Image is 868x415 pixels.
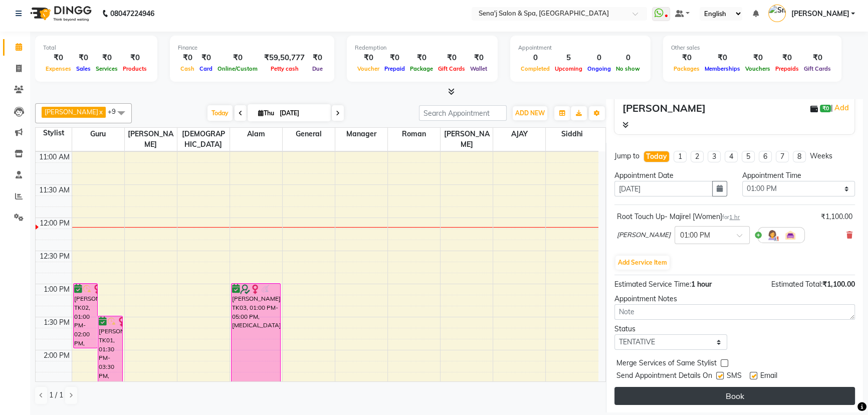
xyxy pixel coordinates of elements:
div: Appointment [518,44,642,52]
div: ₹0 [74,52,93,64]
div: ₹0 [178,52,197,64]
div: ₹0 [355,52,382,64]
div: 2:00 PM [42,350,72,361]
span: Today [207,105,233,121]
div: ₹0 [702,52,743,64]
span: | [831,102,850,114]
div: Status [614,324,727,334]
span: Petty cash [268,65,301,72]
li: 1 [674,151,687,162]
input: Search Appointment [419,105,507,121]
div: ₹0 [215,52,260,64]
div: ₹1,100.00 [821,212,852,222]
div: 0 [518,52,552,64]
span: Gift Cards [801,65,833,72]
div: 0 [585,52,613,64]
span: +9 [108,107,123,115]
span: Email [760,370,777,383]
span: 1 hour [691,280,712,289]
span: Card [197,65,215,72]
li: 2 [691,151,704,162]
span: Ongoing [585,65,613,72]
span: [PERSON_NAME] [617,230,671,240]
span: Package [407,65,436,72]
span: Prepaids [773,65,801,72]
span: Services [93,65,120,72]
div: ₹59,50,777 [260,52,309,64]
small: for [722,214,740,221]
div: Appointment Notes [614,294,855,304]
div: ₹0 [436,52,468,64]
div: ₹0 [407,52,436,64]
div: Today [646,151,667,162]
span: Gift Cards [436,65,468,72]
a: x [98,108,103,116]
div: ₹0 [197,52,215,64]
img: Interior.png [784,229,796,241]
div: 0 [613,52,642,64]
span: 1 hr [729,214,740,221]
span: Products [120,65,149,72]
div: 12:00 PM [38,218,72,229]
span: Wallet [468,65,490,72]
div: ₹0 [120,52,149,64]
div: Redemption [355,44,490,52]
div: ₹0 [773,52,801,64]
div: 11:30 AM [37,185,72,195]
input: yyyy-mm-dd [614,181,713,196]
span: Prepaid [382,65,407,72]
span: [PERSON_NAME] [441,128,493,151]
span: Vouchers [743,65,773,72]
li: 3 [708,151,721,162]
span: General [283,128,335,140]
span: Thu [256,109,277,117]
li: 4 [725,151,738,162]
span: Expenses [43,65,74,72]
div: 1:30 PM [42,317,72,328]
div: Total [43,44,149,52]
div: ₹0 [801,52,833,64]
img: Hairdresser.png [766,229,778,241]
div: Appointment Time [742,170,855,181]
span: Send Appointment Details On [616,370,712,383]
span: [PERSON_NAME] [45,108,98,116]
span: No show [613,65,642,72]
button: Add Service Item [615,256,670,270]
div: 5 [552,52,585,64]
li: 7 [776,151,789,162]
div: Stylist [36,128,72,138]
li: 5 [742,151,755,162]
span: Voucher [355,65,382,72]
span: Online/Custom [215,65,260,72]
span: [PERSON_NAME] [791,9,849,19]
div: Other sales [671,44,833,52]
div: ₹0 [671,52,702,64]
a: Add [833,102,850,114]
span: ADD NEW [515,109,545,117]
img: Smita Acharekar [768,5,786,22]
div: ₹0 [43,52,74,64]
span: Siddhi [546,128,598,140]
div: ₹0 [382,52,407,64]
div: [PERSON_NAME], TK02, 01:00 PM-02:00 PM, Root Touch Up- Inoa [Women] [74,284,98,348]
span: Cash [178,65,197,72]
li: 6 [759,151,772,162]
div: ₹0 [743,52,773,64]
span: AJAY [493,128,545,140]
div: ₹0 [468,52,490,64]
div: [PERSON_NAME] [622,101,706,116]
div: Finance [178,44,326,52]
button: Book [614,387,855,405]
span: Completed [518,65,552,72]
li: 8 [793,151,806,162]
span: Roman [388,128,440,140]
div: 1:00 PM [42,284,72,295]
span: Estimated Total: [771,280,822,289]
span: 1 / 1 [49,390,63,400]
span: ₹0 [820,105,830,113]
div: ₹0 [93,52,120,64]
div: 12:30 PM [38,251,72,262]
div: Root Touch Up- Majirel [Women] [617,212,740,222]
span: ₹1,100.00 [822,280,855,289]
span: Estimated Service Time: [614,280,691,289]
